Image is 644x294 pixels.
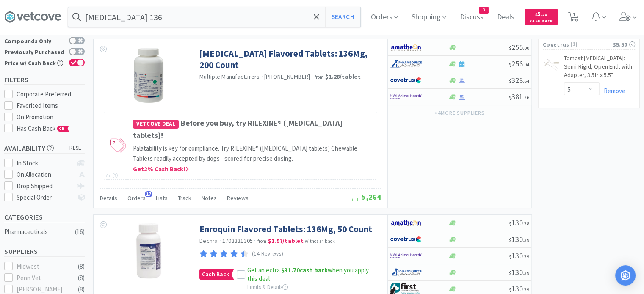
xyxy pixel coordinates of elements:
[4,75,85,85] h5: Filters
[569,40,612,49] span: ( 1 )
[281,266,328,274] strong: cash back
[456,14,487,21] a: Discuss3
[222,237,253,245] span: 1703331305
[68,7,360,27] input: Search by item, sku, manufacturer, ingredient, size...
[200,269,231,280] span: Cash Back
[121,223,176,278] img: f7a91ab8066b4caa975c2ab5764cbb96_359047.jpeg
[525,5,558,28] a: $5.20Cash Back
[390,266,422,279] img: 7915dbd3f8974342a4dc3feb8efc1740_58.png
[390,250,422,262] img: f6b2451649754179b5b4e0c70c3f7cb0_2.png
[4,143,85,153] h5: Availability
[133,143,373,164] p: Palatability is key for compliance. Try RILEXINE® ([MEDICAL_DATA] tablets) Chewable Tablets readi...
[127,194,146,202] span: Orders
[17,170,73,180] div: On Allocation
[315,74,324,80] span: from
[254,237,256,245] span: ·
[390,217,422,229] img: 3331a67d23dc422aa21b1ec98afbf632_11.png
[509,234,529,244] span: 130
[325,73,361,80] strong: $1.28 / tablet
[4,227,73,237] div: Pharmaceuticals
[509,237,511,243] span: $
[247,283,288,291] span: Limits & Details
[17,124,69,132] span: Has Cash Back
[430,107,489,119] button: +4more suppliers
[565,14,582,22] a: 1
[479,7,488,13] span: 3
[4,212,85,222] h5: Categories
[390,74,422,87] img: 77fca1acd8b6420a9015268ca798ef17_1.png
[535,12,537,17] span: $
[613,40,636,49] div: $5.50
[509,284,529,294] span: 130
[202,194,217,202] span: Notes
[199,237,218,245] a: Dechra
[325,7,360,27] button: Search
[541,12,547,17] span: . 20
[281,266,300,274] span: $31.70
[509,92,529,102] span: 381
[4,48,65,55] div: Previously Purchased
[494,14,518,21] a: Deals
[199,73,260,80] a: Multiple Manufacturers
[535,10,547,18] span: 5
[564,54,635,82] a: Tomcat [MEDICAL_DATA]: Semi-Rigid, Open End, with Adapter, 3.5fr x 5.5"
[106,171,118,179] div: Ad
[543,40,569,49] span: Covetrus
[509,61,511,68] span: $
[261,73,263,80] span: ·
[4,59,65,66] div: Price w/ Cash Back
[247,266,369,283] span: Get an extra when you apply this deal
[530,19,553,25] span: Cash Back
[509,42,529,52] span: 255
[509,253,511,260] span: $
[4,37,65,44] div: Compounds Only
[523,61,529,68] span: . 94
[390,58,422,70] img: 7915dbd3f8974342a4dc3feb8efc1740_58.png
[134,48,163,103] img: 417fcc47beda4ebc9e998720260a501e_393145.png
[4,247,85,256] h5: Suppliers
[257,238,267,244] span: from
[523,253,529,260] span: . 39
[17,158,73,168] div: In Stock
[75,227,85,237] div: ( 16 )
[509,78,511,84] span: $
[156,194,168,202] span: Lists
[390,41,422,54] img: 3331a67d23dc422aa21b1ec98afbf632_11.png
[133,117,373,142] h4: Before you buy, try RILEXINE® ([MEDICAL_DATA] tablets)!
[133,120,179,129] span: Vetcove Deal
[145,191,152,197] span: 17
[390,233,422,246] img: 77fca1acd8b6420a9015268ca798ef17_1.png
[615,265,636,286] div: Open Intercom Messenger
[523,78,529,84] span: . 64
[58,126,66,131] span: CB
[252,250,284,258] p: (14 Reviews)
[305,238,335,244] span: with cash back
[509,286,511,293] span: $
[199,223,372,235] a: Enroquin Flavored Tablets: 136Mg, 50 Count
[311,73,313,80] span: ·
[543,56,560,73] img: b984f7a6705f497796e5ca0b53914e9d_20505.png
[509,220,511,227] span: $
[509,218,529,228] span: 130
[17,261,69,272] div: Midwest
[17,181,73,191] div: Drop Shipped
[17,112,85,122] div: On Promotion
[509,94,511,101] span: $
[199,48,379,71] a: [MEDICAL_DATA] Flavored Tablets: 136Mg, 200 Count
[509,267,529,277] span: 130
[600,87,625,95] a: Remove
[523,286,529,293] span: . 39
[17,273,69,283] div: Penn Vet
[523,45,529,51] span: . 00
[178,194,191,202] span: Track
[69,144,85,153] span: reset
[390,91,422,103] img: f6b2451649754179b5b4e0c70c3f7cb0_2.png
[78,273,85,283] div: ( 8 )
[509,251,529,261] span: 130
[100,194,117,202] span: Details
[352,192,381,202] span: 5,264
[523,237,529,243] span: . 39
[17,89,85,99] div: Corporate Preferred
[509,75,529,85] span: 328
[133,165,189,173] span: Get 2 % Cash Back!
